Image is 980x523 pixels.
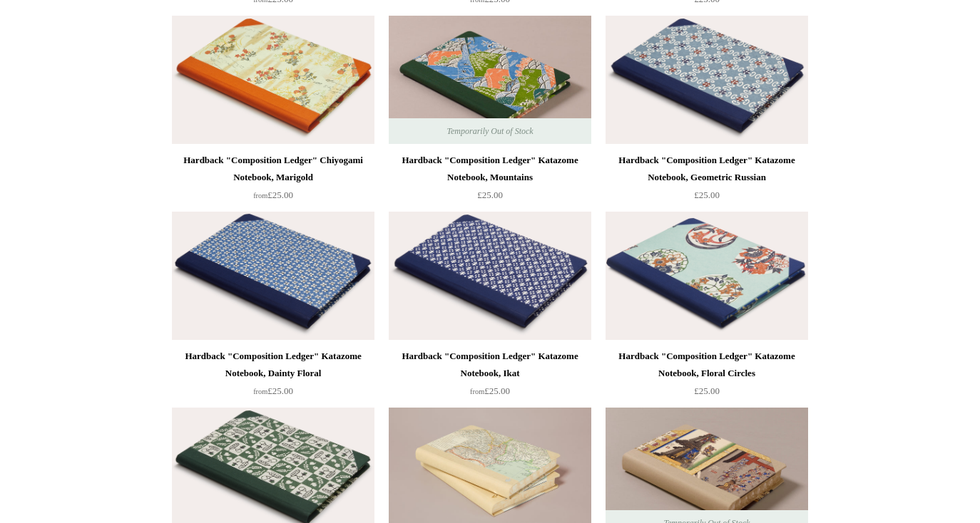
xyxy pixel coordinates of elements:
a: Hardback "Composition Ledger" Katazome Notebook, Dainty Floral from£25.00 [172,348,374,406]
img: Hardback "Composition Ledger" Katazome Notebook, Ikat [389,212,591,340]
a: Hardback "Composition Ledger" Chiyogami Notebook, Marigold from£25.00 [172,152,374,210]
a: Hardback "Composition Ledger" Chiyogami Notebook, Marigold Hardback "Composition Ledger" Chiyogam... [172,16,374,144]
a: Hardback "Composition Ledger" Katazome Notebook, Ikat from£25.00 [389,348,591,406]
img: Hardback "Composition Ledger" Katazome Notebook, Geometric Russian [606,16,808,144]
a: Hardback "Composition Ledger" Katazome Notebook, Mountains Hardback "Composition Ledger" Katazome... [389,16,591,144]
span: £25.00 [694,190,720,200]
a: Hardback "Composition Ledger" Katazome Notebook, Dainty Floral Hardback "Composition Ledger" Kata... [172,212,374,340]
img: Hardback "Composition Ledger" Chiyogami Notebook, Marigold [172,16,374,144]
span: £25.00 [253,190,293,200]
div: Hardback "Composition Ledger" Katazome Notebook, Ikat [392,348,588,382]
span: £25.00 [694,385,720,396]
span: from [253,388,267,395]
div: Hardback "Composition Ledger" Chiyogami Notebook, Marigold [175,152,371,186]
img: Hardback "Composition Ledger" Katazome Notebook, Mountains [389,16,591,144]
a: Hardback "Composition Ledger" Katazome Notebook, Floral Circles Hardback "Composition Ledger" Kat... [606,212,808,340]
div: Hardback "Composition Ledger" Katazome Notebook, Geometric Russian [609,152,805,186]
a: Hardback "Composition Ledger" Katazome Notebook, Floral Circles £25.00 [606,348,808,406]
a: Hardback "Composition Ledger" Katazome Notebook, Geometric Russian £25.00 [606,152,808,210]
span: Temporarily Out of Stock [432,118,547,144]
img: Hardback "Composition Ledger" Katazome Notebook, Dainty Floral [172,212,374,340]
div: Hardback "Composition Ledger" Katazome Notebook, Floral Circles [609,348,805,382]
span: £25.00 [253,385,293,396]
span: from [253,192,267,200]
div: Hardback "Composition Ledger" Katazome Notebook, Mountains [392,152,588,186]
div: Hardback "Composition Ledger" Katazome Notebook, Dainty Floral [175,348,371,382]
span: £25.00 [470,385,510,396]
img: Hardback "Composition Ledger" Katazome Notebook, Floral Circles [606,212,808,340]
span: from [470,388,484,395]
a: Hardback "Composition Ledger" Katazome Notebook, Ikat Hardback "Composition Ledger" Katazome Note... [389,212,591,340]
a: Hardback "Composition Ledger" Katazome Notebook, Geometric Russian Hardback "Composition Ledger" ... [606,16,808,144]
a: Hardback "Composition Ledger" Katazome Notebook, Mountains £25.00 [389,152,591,210]
span: £25.00 [477,190,503,200]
